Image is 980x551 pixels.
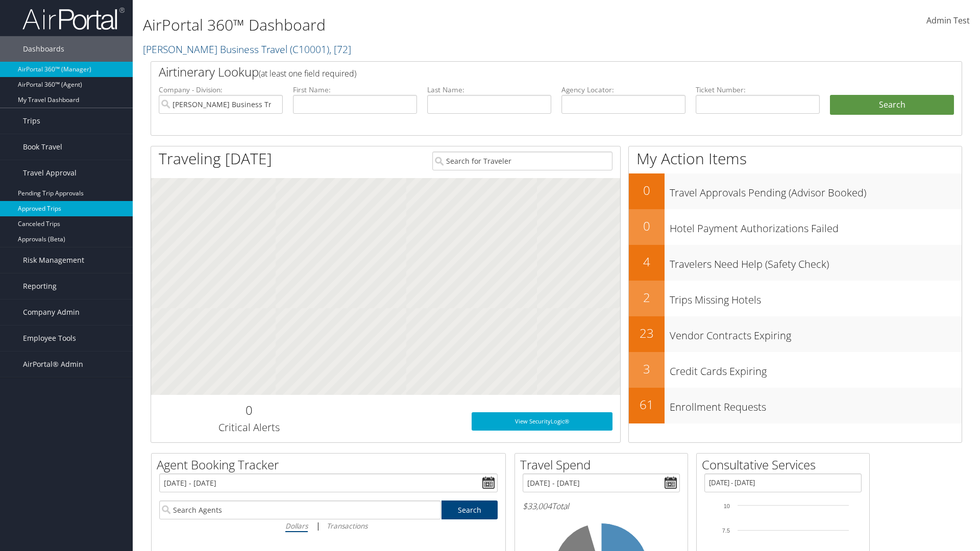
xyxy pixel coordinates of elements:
[23,160,77,186] span: Travel Approval
[159,85,283,95] label: Company - Division:
[629,316,962,352] a: 23Vendor Contracts Expiring
[629,324,665,342] h2: 23
[523,500,552,512] span: $33,004
[159,148,272,169] h1: Traveling [DATE]
[629,182,665,199] h2: 0
[670,288,962,307] h3: Trips Missing Hotels
[22,7,125,31] img: airportal-logo.png
[670,359,962,379] h3: Credit Cards Expiring
[23,352,83,377] span: AirPortal® Admin
[23,108,40,134] span: Trips
[472,412,612,431] a: View SecurityLogic®
[259,68,356,79] span: (at least one field required)
[293,85,417,95] label: First Name:
[670,395,962,414] h3: Enrollment Requests
[520,456,688,473] h2: Travel Spend
[926,15,970,26] span: Admin Test
[629,253,665,270] h2: 4
[23,36,64,62] span: Dashboards
[442,500,498,519] a: Search
[670,216,962,236] h3: Hotel Payment Authorizations Failed
[670,323,962,343] h3: Vendor Contracts Expiring
[329,42,351,56] span: , [ 72 ]
[523,500,680,512] h6: Total
[629,148,962,169] h1: My Action Items
[159,519,498,532] div: |
[629,396,665,413] h2: 61
[629,388,962,423] a: 61Enrollment Requests
[285,521,308,531] i: Dollars
[432,152,612,170] input: Search for Traveler
[159,500,441,519] input: Search Agents
[143,14,694,36] h1: AirPortal 360™ Dashboard
[327,521,367,531] i: Transactions
[159,402,339,419] h2: 0
[629,352,962,388] a: 3Credit Cards Expiring
[23,247,84,273] span: Risk Management
[629,173,962,209] a: 0Travel Approvals Pending (Advisor Booked)
[23,134,62,160] span: Book Travel
[702,456,869,473] h2: Consultative Services
[629,289,665,306] h2: 2
[629,360,665,378] h2: 3
[23,299,80,325] span: Company Admin
[23,273,57,299] span: Reporting
[561,85,685,95] label: Agency Locator:
[23,325,76,351] span: Employee Tools
[143,42,351,56] a: [PERSON_NAME] Business Travel
[696,85,820,95] label: Ticket Number:
[629,217,665,235] h2: 0
[159,63,887,81] h2: Airtinerary Lookup
[830,95,954,115] button: Search
[290,42,329,56] span: ( C10001 )
[629,281,962,316] a: 2Trips Missing Hotels
[926,5,970,37] a: Admin Test
[670,181,962,200] h3: Travel Approvals Pending (Advisor Booked)
[427,85,551,95] label: Last Name:
[157,456,505,473] h2: Agent Booking Tracker
[724,503,730,509] tspan: 10
[629,209,962,245] a: 0Hotel Payment Authorizations Failed
[159,420,339,435] h3: Critical Alerts
[670,252,962,271] h3: Travelers Need Help (Safety Check)
[722,528,730,534] tspan: 7.5
[629,245,962,281] a: 4Travelers Need Help (Safety Check)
